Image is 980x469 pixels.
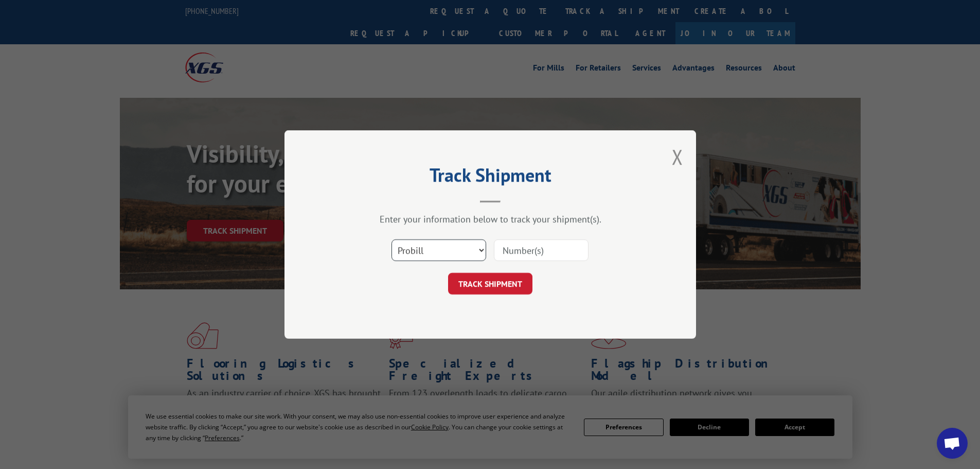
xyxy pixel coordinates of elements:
[336,213,645,225] div: Enter your information below to track your shipment(s).
[448,273,532,294] button: TRACK SHIPMENT
[336,168,645,187] h2: Track Shipment
[494,239,589,261] input: Number(s)
[672,143,683,170] button: Close modal
[937,428,968,459] div: Open chat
